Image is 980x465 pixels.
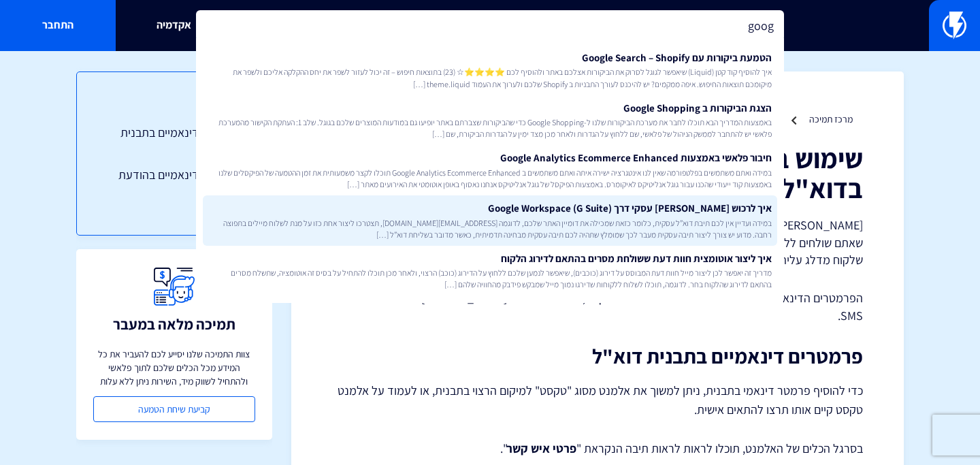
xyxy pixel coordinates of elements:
a: הצגת הביקורות ב Google Shoppingבאמצעות המדריך הבא תוכלו לחבר את מערכת הביקורות שלנו ל-Google Shop... [203,95,777,146]
a: איך לרכוש [PERSON_NAME] עסקי דרך ‏Google Workspace (G Suite)במידה ועדיין אין לכם תיבת דוא”ל עסקית... [203,195,777,246]
span: במידה ועדיין אין לכם תיבת דוא”ל עסקית, כלומר כזאת שמכילה את דומיין האתר שלכם, לדוגמה [EMAIL_ADDRE... [208,217,772,240]
a: חיבור פלאשי באמצעות Google Analytics Ecommerce Enhancedבמידה ואתם משתמשים בפלטפורמה שאין לנו אינט... [203,145,777,195]
p: צוות התמיכה שלנו יסייע לכם להעביר את כל המידע מכל הכלים שלכם לתוך פלאשי ולהתחיל לשווק מיד, השירות... [93,347,255,388]
h3: תוכן [104,99,244,117]
p: בסרגל הכלים של האלמנט, תוכלו לראות לראות תיבה הנקראת " ". [332,440,863,458]
span: איך להוסיף קוד קטן (Liquid) שיאפשר לגוגל לסרוק את הביקורות אצלכם באתר ולהוסיף לכם ⭐️⭐️⭐️⭐️☆ (23) ... [208,66,772,89]
a: קביעת שיחת הטמעה [93,396,255,422]
a: איך ליצור אוטומצית חוות דעת ששולחת מסרים בהתאם לדירוג הלקוחמדריך זה יאפשר לכן ליצור מייל חוות דעת... [203,246,777,296]
input: חיפוש מהיר... [196,10,784,42]
span: מדריך זה יאפשר לכן ליצור מייל חוות דעת המבוסס על דירוג (כוכבים), שיאפשר לנמען שלכם ללחוץ על הדירו... [208,267,772,290]
span: באמצעות המדריך הבא תוכלו לחבר את מערכת הביקורות שלנו ל-Google Shopping כדי שהביקורות שצברתם באתר ... [208,116,772,140]
a: פרמטרים דינאמיים בהודעת SMS [104,166,244,201]
a: פרמטרים דינאמיים בתבנית דוא"ל [104,124,244,159]
a: הטמעת ביקורות עם Google Search – Shopifyאיך להוסיף קוד קטן (Liquid) שיאפשר לגוגל לסרוק את הביקורו... [203,45,777,95]
h2: פרמטרים דינאמיים בתבנית דוא"ל [332,345,863,368]
h3: תמיכה מלאה במעבר [113,316,235,332]
p: כדי להוסיף פרמטר דינאמי בתבנית, ניתן למשוך את אלמנט מסוג "טקסט" למיקום הרצוי בתבנית, או לעמוד על ... [332,381,863,419]
strong: פרטי איש קשר [506,440,576,456]
a: מרכז תמיכה [809,113,853,125]
p: הפרמטרים הדינאמים הם השדות שאנו אוספים על אנשי הקשר, תוכלו להשתמש [PERSON_NAME] בהודעות אימייל או... [332,289,863,324]
span: במידה ואתם משתמשים בפלטפורמה שאין לנו אינטגרציה ישירה איתה ואתם משתמשים ב Google Analytics Ecomme... [208,167,772,190]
